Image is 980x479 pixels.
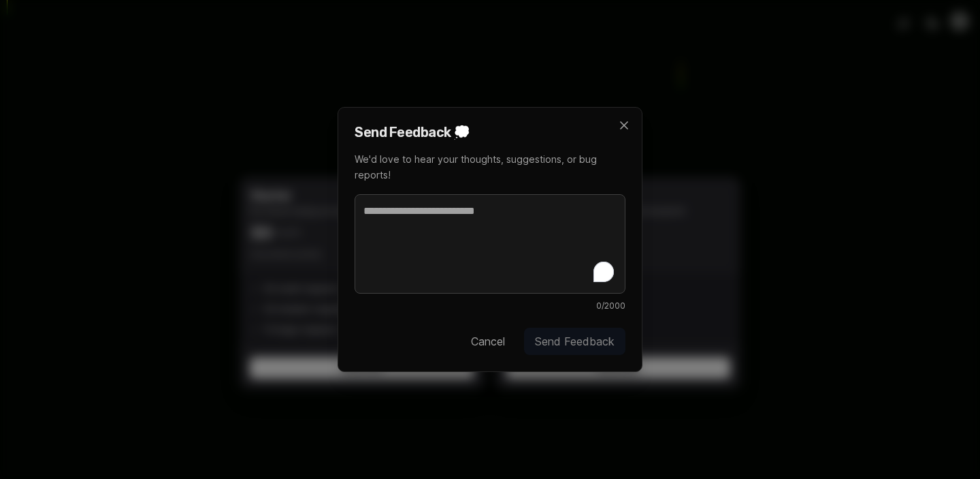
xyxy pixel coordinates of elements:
div: 0 /2000 [355,300,625,311]
button: Send Feedback [524,328,625,355]
textarea: To enrich screen reader interactions, please activate Accessibility in Grammarly extension settings [355,194,625,294]
button: Cancel [460,328,516,355]
h2: Send Feedback 💭 [355,124,625,141]
p: We'd love to hear your thoughts, suggestions, or bug reports! [355,152,625,183]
